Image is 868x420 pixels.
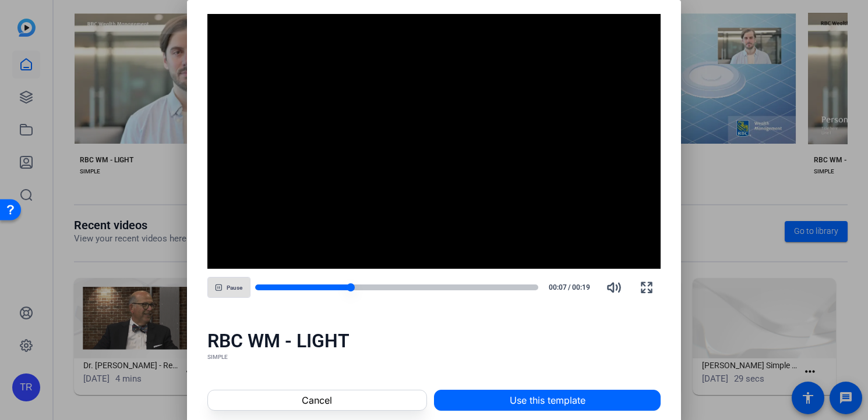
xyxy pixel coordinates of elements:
[543,282,567,293] span: 00:07
[207,353,661,362] div: SIMPLE
[600,273,628,301] button: Mute
[543,282,595,293] div: /
[207,329,661,353] div: RBC WM - LIGHT
[207,14,661,269] div: Video Player
[510,393,585,407] span: Use this template
[207,390,427,411] button: Cancel
[434,390,661,411] button: Use this template
[207,277,250,298] button: Pause
[302,393,332,407] span: Cancel
[633,273,661,301] button: Fullscreen
[572,282,596,293] span: 00:19
[227,284,242,291] span: Pause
